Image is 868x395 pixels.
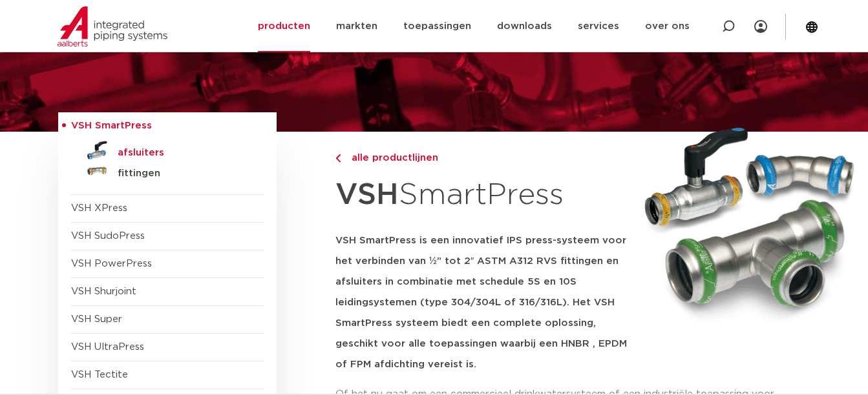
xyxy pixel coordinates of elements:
[335,236,627,369] strong: VSH SmartPress is een innovatief IPS press-systeem voor het verbinden van ½” tot 2″ ASTM A312 RVS...
[335,150,628,166] a: alle productlijnen
[71,121,152,130] span: VSH SmartPress
[118,168,246,179] h5: fittingen
[335,170,628,220] h1: SmartPress
[71,203,127,213] a: VSH XPress
[71,342,144,352] a: VSH UltraPress
[344,153,438,163] span: alle productlijnen
[71,370,128,380] a: VSH Tectite
[335,180,399,210] strong: VSH
[71,259,152,268] a: VSH PowerPress
[71,231,145,241] a: VSH SudoPress
[71,161,264,181] a: fittingen
[71,140,264,161] a: afsluiters
[335,154,341,163] img: chevron-right.svg
[71,287,136,296] a: VSH Shurjoint
[118,147,246,159] h5: afsluiters
[71,314,122,324] a: VSH Super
